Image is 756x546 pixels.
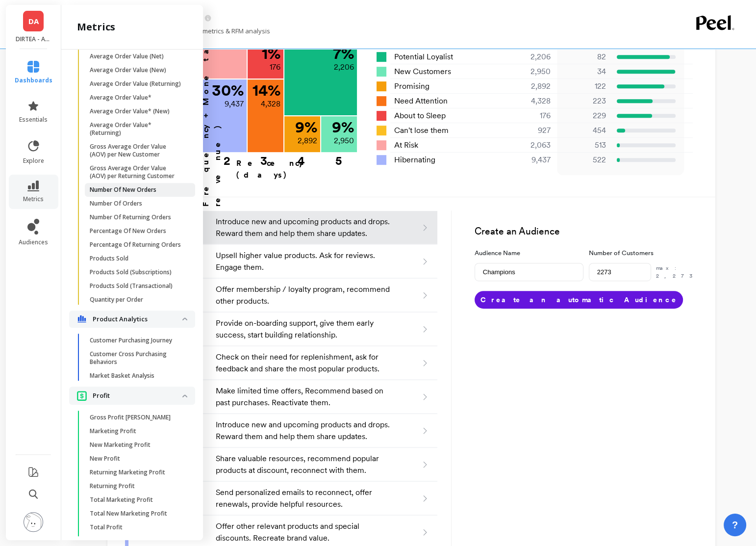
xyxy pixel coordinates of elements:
p: 9 % [295,119,317,135]
p: 4,328 [261,98,280,110]
p: 2,206 [334,61,354,73]
p: Returning Profit [90,482,135,490]
div: 4,328 [493,95,563,107]
span: Promising [394,80,429,92]
p: 454 [563,125,606,136]
h2: metrics [77,20,115,34]
input: e.g. 500 [589,263,651,281]
p: 223 [563,95,606,107]
p: Profit [93,391,182,401]
div: 2,206 [493,51,563,63]
p: Gross Average Order Value (AOV) per Returning Customer [90,164,183,180]
p: Recency (days) [236,157,357,181]
p: Percentage Of New Orders [90,227,166,235]
label: Audience Name [475,248,583,258]
p: Percentage Of Returning Orders [90,241,181,249]
div: 4 [282,153,320,163]
p: 30 % [212,82,244,98]
p: Total Profit [90,523,123,531]
p: Offer other relevant products and special discounts. Recreate brand value. [216,520,392,544]
p: Average Order Value* [90,94,151,102]
span: Hibernating [394,154,435,166]
p: 9,437 [225,98,244,110]
p: Upsell higher value products. Ask for reviews. Engage them. [216,250,392,273]
p: Quantity per Order [90,296,143,304]
p: Products Sold [90,255,128,262]
p: 1 % [262,46,280,61]
p: Introduce new and upcoming products and drops. Reward them and help them share updates. [216,419,392,442]
p: Average Order Value (New) [90,66,166,74]
p: 2,892 [298,135,317,147]
p: max: 2,273 [656,264,698,280]
button: ? [724,514,746,536]
span: explore [23,157,44,165]
button: Create an automatic Audience [475,291,683,309]
span: audiences [19,238,48,246]
p: Share valuable resources, recommend popular products at discount, reconnect with them. [216,453,392,476]
p: 14 % [252,82,280,98]
p: Customer Cross Purchasing Behaviors [90,350,183,366]
p: New Profit [90,455,120,463]
p: Send personalized emails to reconnect, offer renewals, provide helpful resources. [216,487,392,510]
p: 82 [563,51,606,63]
p: Returning Marketing Profit [90,468,165,476]
div: 9,437 [493,154,563,166]
p: 176 [270,61,280,73]
div: 5 [320,153,357,163]
p: Average Order Value* (New) [90,107,170,115]
p: New Marketing Profit [90,441,151,449]
img: down caret icon [182,394,187,397]
div: 927 [493,125,563,136]
p: 122 [563,80,606,92]
p: Total New Marketing Profit [90,510,167,518]
p: Number Of Returning Orders [90,213,171,221]
h3: Create an Audience [475,225,698,239]
span: At Risk [394,139,418,151]
span: metrics [23,195,44,203]
div: 2,892 [493,80,563,92]
p: Average Order Value (Net) [90,52,164,60]
p: Make limited time offers, Recommend based on past purchases. Reactivate them. [216,385,392,409]
p: Provide on-boarding support, give them early success, start building relationship. [216,317,392,341]
p: Products Sold (Transactional) [90,282,173,290]
div: 2 [208,153,246,163]
p: Market Basket Analysis [90,372,154,380]
p: Customer Purchasing Journey [90,337,172,344]
p: Product Analytics [93,314,182,324]
p: Gross Average Order Value (AOV) per New Customer [90,143,183,158]
span: New Customers [394,66,451,78]
p: 34 [563,66,606,78]
p: 229 [563,110,606,122]
div: 2,063 [493,139,563,151]
p: Average Order Value* (Returning) [90,121,183,137]
p: Number Of New Orders [90,186,156,194]
img: navigation item icon [77,390,87,401]
span: ? [732,518,738,532]
p: 522 [563,154,606,166]
span: Potential Loyalist [394,51,453,63]
div: 3 [245,153,282,163]
div: 2,950 [493,66,563,78]
p: Marketing Profit [90,427,136,435]
p: Offer membership / loyalty program, recommend other products. [216,284,392,307]
p: Number Of Orders [90,200,142,208]
p: Products Sold (Subscriptions) [90,268,172,276]
p: Total Marketing Profit [90,496,153,504]
span: About to Sleep [394,110,446,122]
div: 176 [493,110,563,122]
span: DA [28,16,39,27]
span: Need Attention [394,95,448,107]
span: essentials [19,116,48,124]
span: Can't lose them [394,125,449,136]
p: Gross Profit [PERSON_NAME] [90,414,171,421]
img: navigation item icon [77,315,87,323]
label: Number of Customers [589,248,698,258]
p: 7 % [333,46,354,61]
input: e.g. Black friday [475,263,583,281]
img: profile picture [24,512,43,532]
p: Average Order Value (Returning) [90,80,181,88]
p: 513 [563,139,606,151]
p: 2,950 [334,135,354,147]
p: Introduce new and upcoming products and drops. Reward them and help them share updates. [216,216,392,239]
span: dashboards [15,77,52,84]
